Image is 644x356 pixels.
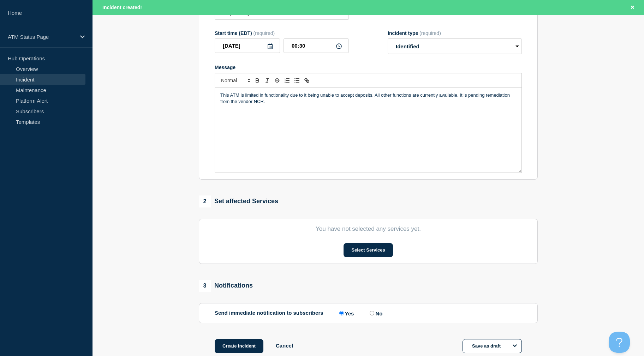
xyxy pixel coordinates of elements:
[254,30,275,36] span: (required)
[199,280,211,292] span: 3
[215,310,323,316] p: Send immediate notification to subscribers
[199,195,211,207] span: 2
[628,4,637,12] button: Close banner
[276,343,293,349] button: Cancel
[199,280,253,292] div: Notifications
[252,76,262,85] button: Toggle bold text
[284,38,349,53] input: HH:MM
[370,311,374,315] input: No
[388,38,522,54] select: Incident type
[388,30,522,36] div: Incident type
[302,76,312,85] button: Toggle link
[220,92,516,105] p: This ATM is limited in functionality due to it being unable to accept deposits. All other functio...
[199,195,278,207] div: Set affected Services
[508,339,522,353] button: Options
[215,225,522,233] p: You have not selected any services yet.
[215,30,349,36] div: Start time (EDT)
[368,310,382,316] label: No
[215,339,263,353] button: Create incident
[292,76,302,85] button: Toggle bulleted list
[344,243,393,257] button: Select Services
[262,76,272,85] button: Toggle italic text
[215,65,522,70] div: Message
[8,34,76,40] p: ATM Status Page
[609,332,630,353] iframe: Help Scout Beacon - Open
[215,310,522,316] div: Send immediate notification to subscribers
[102,5,142,10] span: Incident created!
[272,76,282,85] button: Toggle strikethrough text
[463,339,522,353] button: Save as draft
[339,311,344,315] input: Yes
[215,38,280,53] input: YYYY-MM-DD
[419,30,441,36] span: (required)
[215,88,521,173] div: Message
[282,76,292,85] button: Toggle ordered list
[338,310,354,316] label: Yes
[218,76,252,85] span: Font size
